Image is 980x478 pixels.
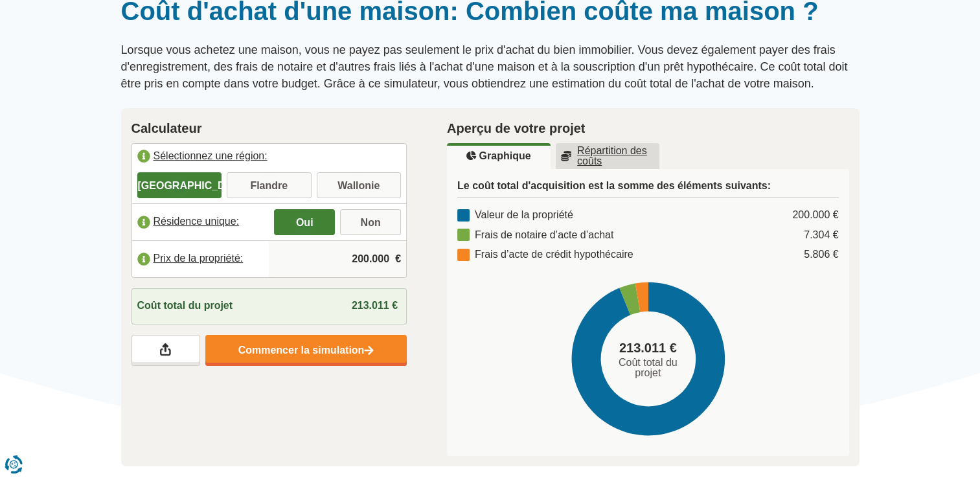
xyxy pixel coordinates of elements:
[561,146,654,166] u: Répartition des coûts
[274,209,335,235] label: Oui
[352,300,398,311] span: 213.011 €
[132,245,269,273] label: Prix de la propriété:
[619,339,677,358] span: 213.011 €
[205,335,407,366] a: Commencer la simulation
[340,209,401,235] label: Non
[227,172,312,198] label: Flandre
[606,358,690,378] span: Coût total du projet
[457,247,633,262] div: Frais d’acte de crédit hypothécaire
[364,345,374,356] img: Commencer la simulation
[121,42,860,92] p: Lorsque vous achetez une maison, vous ne payez pas seulement le prix d'achat du bien immobilier. ...
[131,335,200,366] a: Partagez vos résultats
[131,119,407,138] h2: Calculateur
[137,299,233,313] span: Coût total du projet
[466,151,530,161] u: Graphique
[132,144,407,172] label: Sélectionnez une région:
[457,228,613,243] div: Frais de notaire d’acte d’achat
[804,247,838,262] div: 5.806 €
[395,252,401,267] span: €
[804,228,838,243] div: 7.304 €
[132,208,269,236] label: Résidence unique:
[457,179,839,198] h3: Le coût total d'acquisition est la somme des éléments suivants:
[274,242,401,277] input: |
[317,172,402,198] label: Wallonie
[457,208,573,223] div: Valeur de la propriété
[792,208,838,223] div: 200.000 €
[137,172,222,198] label: [GEOGRAPHIC_DATA]
[447,119,849,138] h2: Aperçu de votre projet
